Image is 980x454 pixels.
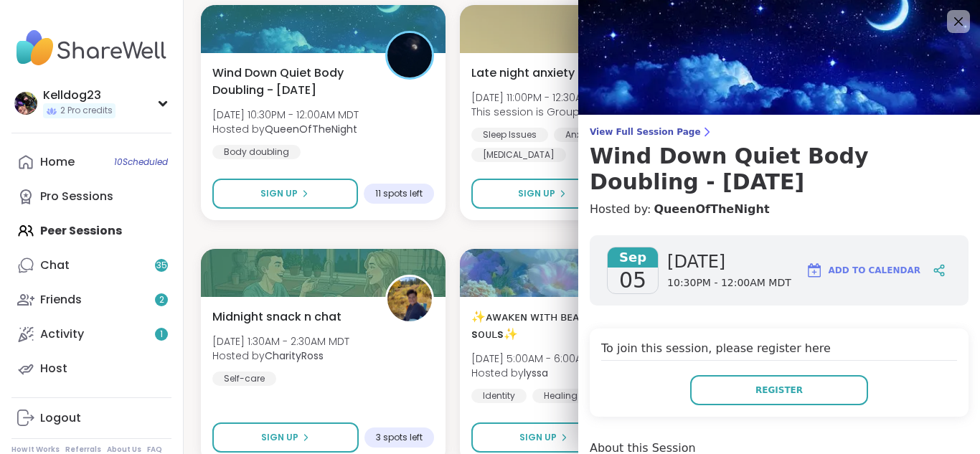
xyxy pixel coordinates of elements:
div: Anxiety [554,128,608,142]
h4: Hosted by: [590,201,969,218]
span: Wind Down Quiet Body Doubling - [DATE] [212,65,369,99]
span: 2 [159,294,164,306]
span: Sep [608,247,658,268]
button: Sign Up [471,179,614,209]
div: Pro Sessions [40,189,113,204]
a: Home10Scheduled [11,145,171,179]
img: ShareWell Logomark [806,262,823,279]
button: Register [690,375,868,405]
a: Pro Sessions [11,179,171,214]
a: Host [11,351,171,386]
h3: Wind Down Quiet Body Doubling - [DATE] [590,143,969,195]
span: Late night anxiety [471,65,575,82]
span: Midnight snack n chat [212,308,341,326]
span: [DATE] [667,250,791,273]
span: 11 spots left [375,188,423,199]
a: Chat35 [11,248,171,283]
b: CharityRoss [265,349,324,363]
div: Self-care [212,372,276,386]
span: 1 [160,328,163,341]
span: 3 spots left [376,432,423,443]
a: Activity1 [11,317,171,351]
div: Body doubling [212,145,301,159]
b: QueenOfTheNight [265,122,357,136]
a: Friends2 [11,283,171,317]
div: Host [40,361,67,377]
span: 10:30PM - 12:00AM MDT [667,276,791,290]
span: 35 [156,260,167,272]
a: QueenOfTheNight [654,201,769,218]
span: Add to Calendar [829,264,920,277]
div: Home [40,154,75,170]
button: Sign Up [471,422,617,453]
span: Hosted by [212,349,349,363]
span: This session is Group-hosted [471,105,621,119]
span: [DATE] 10:30PM - 12:00AM MDT [212,108,359,122]
div: Friends [40,292,82,308]
span: ✨ᴀᴡᴀᴋᴇɴ ᴡɪᴛʜ ʙᴇᴀᴜᴛɪғᴜʟ sᴏᴜʟs✨ [471,308,628,343]
img: ShareWell Nav Logo [11,23,171,73]
span: [DATE] 1:30AM - 2:30AM MDT [212,334,349,349]
span: 2 Pro credits [60,105,113,117]
div: [MEDICAL_DATA] [471,148,566,162]
h4: To join this session, please register here [601,340,957,361]
div: Identity [471,389,527,403]
span: Sign Up [260,187,298,200]
span: 10 Scheduled [114,156,168,168]
a: Logout [11,401,171,435]
span: Hosted by [212,122,359,136]
button: Add to Calendar [799,253,927,288]
b: lyssa [524,366,548,380]
span: 05 [619,268,646,293]
span: [DATE] 11:00PM - 12:30AM MDT [471,90,621,105]
button: Sign Up [212,422,359,453]
span: [DATE] 5:00AM - 6:00AM MDT [471,351,614,366]
div: Activity [40,326,84,342]
span: Hosted by [471,366,614,380]
span: Sign Up [261,431,298,444]
button: Sign Up [212,179,358,209]
img: Kelldog23 [14,92,37,115]
a: View Full Session PageWind Down Quiet Body Doubling - [DATE] [590,126,969,195]
div: Chat [40,257,70,273]
div: Healing [532,389,589,403]
img: QueenOfTheNight [387,33,432,77]
div: Logout [40,410,81,426]
div: Sleep Issues [471,128,548,142]
span: Register [755,384,803,397]
img: CharityRoss [387,277,432,321]
span: View Full Session Page [590,126,969,138]
span: Sign Up [519,431,557,444]
div: Kelldog23 [43,88,116,103]
span: Sign Up [518,187,555,200]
